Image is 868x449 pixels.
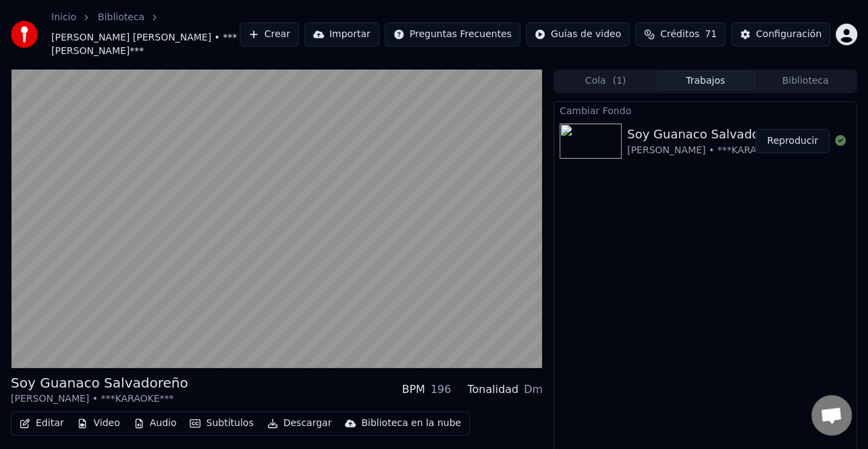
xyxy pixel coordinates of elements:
[660,28,699,41] span: Créditos
[635,22,726,47] button: Créditos71
[240,22,299,47] button: Crear
[98,11,144,24] a: Biblioteca
[304,22,379,47] button: Importar
[51,31,240,58] span: [PERSON_NAME] [PERSON_NAME] • ***[PERSON_NAME]***
[756,28,821,41] div: Configuración
[524,381,543,398] div: Dm
[11,21,38,48] img: youka
[655,71,755,90] button: Trabajos
[755,71,855,90] button: Biblioteca
[184,414,259,433] button: Subtítulos
[51,11,76,24] a: Inicio
[402,381,425,398] div: BPM
[555,71,655,90] button: Cola
[731,22,830,47] button: Configuración
[811,395,852,435] div: Chat abierto
[705,28,717,41] span: 71
[526,22,630,47] button: Guías de video
[11,373,188,392] div: Soy Guanaco Salvadoreño
[431,381,452,398] div: 196
[755,129,830,153] button: Reproducir
[72,414,125,433] button: Video
[627,125,790,144] div: Soy Guanaco Salvadoreño
[467,381,518,398] div: Tonalidad
[128,414,182,433] button: Audio
[14,414,69,433] button: Editar
[385,22,520,47] button: Preguntas Frecuentes
[51,11,240,58] nav: breadcrumb
[262,414,337,433] button: Descargar
[361,417,461,430] div: Biblioteca en la nube
[554,102,857,118] div: Cambiar Fondo
[612,74,626,88] span: ( 1 )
